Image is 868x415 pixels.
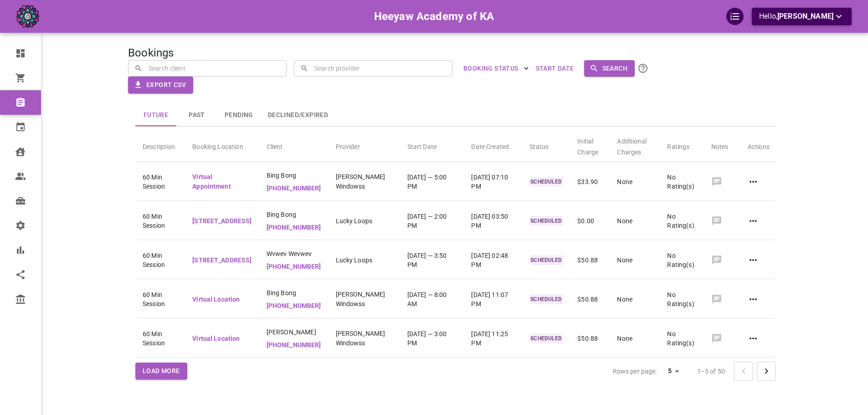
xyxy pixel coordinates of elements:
td: [DATE] — 5:00 PM [400,164,464,201]
p: [PHONE_NUMBER] [267,262,321,272]
td: 60 Min Session [135,203,185,240]
td: [DATE] — 3:50 PM [400,242,464,279]
span: Wvwev Wevwev [267,249,321,258]
th: Provider [329,128,400,162]
td: 60 Min Session [135,242,185,279]
td: None [610,281,660,318]
td: No Rating(s) [660,164,704,201]
p: SCHEDULED [529,216,563,226]
td: No Rating(s) [660,242,704,279]
button: Start Date [532,60,578,77]
p: [STREET_ADDRESS] [192,256,252,265]
button: Pending [217,104,261,126]
span: [PERSON_NAME] [267,328,321,337]
td: [DATE] 03:50 PM [464,203,522,240]
td: No Rating(s) [660,320,704,358]
button: Click the Search button to submit your search. All name/email searches are CASE SENSITIVE. To sea... [635,60,651,77]
td: None [610,203,660,240]
span: Bing Bong [267,210,321,219]
td: None [610,164,660,201]
th: Status [522,128,570,162]
span: [PERSON_NAME] [777,12,833,20]
p: Lucky Loops [336,256,393,265]
p: Virtual Location [192,295,252,304]
p: [PERSON_NAME] Windowss [336,172,393,191]
td: [DATE] 02:48 PM [464,242,522,279]
input: Search provider [312,60,446,76]
th: Initial Charge [570,128,610,162]
td: [DATE] — 3:00 PM [400,320,464,358]
th: Ratings [660,128,704,162]
p: SCHEDULED [529,255,563,265]
td: 60 Min Session [135,164,185,201]
td: No Rating(s) [660,203,704,240]
td: [DATE] — 2:00 PM [400,203,464,240]
p: [PHONE_NUMBER] [267,223,321,232]
td: 60 Min Session [135,281,185,318]
td: [DATE] 07:10 PM [464,164,522,201]
input: Search client [146,60,280,76]
p: [PHONE_NUMBER] [267,340,321,350]
div: QuickStart Guide [726,8,744,25]
span: $50.88 [577,335,598,342]
button: Future [135,104,176,126]
h6: Heeyaw Academy of KA [374,8,494,25]
p: [PERSON_NAME] Windowss [336,329,393,348]
th: Start Date [400,128,464,162]
button: Hello,[PERSON_NAME] [752,8,852,25]
button: Load More [135,363,187,379]
p: Lucky Loops [336,216,393,226]
img: company-logo [16,5,39,28]
span: Bing Bong [267,171,321,180]
p: SCHEDULED [529,333,563,343]
div: 5 [661,364,683,378]
th: Date Created [464,128,522,162]
p: [PHONE_NUMBER] [267,301,321,311]
p: [PHONE_NUMBER] [267,184,321,193]
button: Go to next page [757,362,776,381]
button: BOOKING STATUS [460,60,532,77]
p: Virtual Appointment [192,172,252,191]
p: 1–5 of 50 [697,367,725,376]
td: [DATE] — 8:00 AM [400,281,464,318]
th: Client [259,128,329,162]
span: Bing Bong [267,288,321,297]
th: Booking Location [185,128,259,162]
span: $33.90 [577,178,598,185]
p: [PERSON_NAME] Windowss [336,290,393,309]
span: $50.88 [577,256,598,264]
td: [DATE] 11:25 PM [464,320,522,358]
td: [DATE] 11:07 PM [464,281,522,318]
th: Actions [740,128,777,162]
td: None [610,320,660,358]
p: Rows per page: [613,367,657,376]
span: $0.00 [577,217,594,225]
th: Notes [704,128,740,162]
button: Past [176,104,217,126]
p: [STREET_ADDRESS] [192,216,252,226]
td: None [610,242,660,279]
p: SCHEDULED [529,294,563,304]
button: Declined/Expired [261,104,335,126]
td: No Rating(s) [660,281,704,318]
p: Hello, [759,11,844,22]
button: Search [584,60,635,77]
p: SCHEDULED [529,177,563,187]
td: 60 Min Session [135,320,185,358]
th: Description [135,128,185,162]
th: Additional Charges [610,128,660,162]
p: Virtual Location [192,334,252,343]
span: $50.88 [577,296,598,303]
button: Export CSV [128,77,193,93]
